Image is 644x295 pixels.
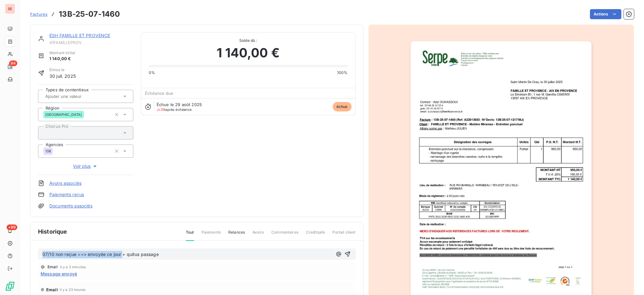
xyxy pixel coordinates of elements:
[337,70,348,76] span: 100%
[157,107,165,112] span: J+39
[41,270,77,277] span: Message envoyé
[202,230,221,240] span: Paiements
[7,224,17,230] span: +99
[333,102,352,111] span: échue
[49,56,75,62] span: 1 140,00 €
[30,11,47,17] a: Factures
[49,50,75,56] span: Montant initial
[49,203,92,209] a: Documents associés
[60,288,86,292] span: il y a 23 heures
[157,102,202,107] span: Échue le 29 août 2025
[228,230,245,240] span: Relances
[59,9,120,20] h3: 13B-25-07-1460
[253,230,264,240] span: Avoirs
[186,230,194,241] span: Tout
[45,149,51,153] span: 13B
[217,43,280,62] span: 1 140,00 €
[49,40,133,45] span: 41FAMILLEPROV
[73,163,98,169] span: Voir plus
[42,252,159,257] span: 07/10 non reçue ==> envoyée ce jour + quitus passage
[45,113,82,116] span: [GEOGRAPHIC_DATA]
[157,108,192,111] span: après échéance
[306,230,325,240] span: Creditsafe
[9,60,17,66] span: 94
[623,274,638,289] iframe: Intercom live chat
[30,12,47,17] span: Factures
[5,4,15,14] div: SE
[49,191,84,198] a: Paiements reçus
[46,287,58,292] span: Email
[145,91,174,96] span: Échéance due
[271,230,298,240] span: Commentaires
[49,180,81,186] a: Avoirs associés
[49,67,76,73] span: Émise le
[45,94,108,99] input: Ajouter une valeur
[149,70,155,76] span: 0%
[5,281,15,291] img: Logo LeanPay
[590,9,621,19] button: Actions
[60,265,86,269] span: il y a 3 minutes
[49,73,76,79] span: 30 juil. 2025
[47,265,58,269] span: Email
[38,227,67,236] span: Historique
[49,33,110,38] a: ESH FAMILLE ET PROVENCE
[38,163,133,170] button: Voir plus
[332,230,355,240] span: Portail client
[149,38,348,43] span: Solde dû :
